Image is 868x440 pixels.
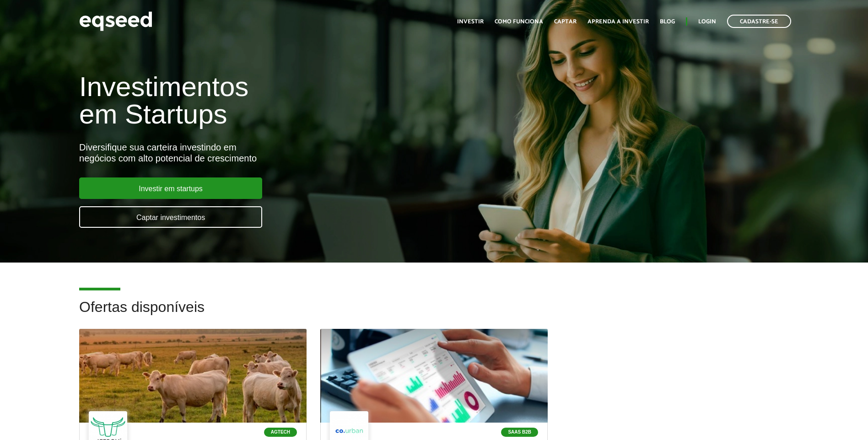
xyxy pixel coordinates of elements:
[79,9,152,33] img: EqSeed
[79,177,262,199] a: Investir em startups
[79,73,500,128] h1: Investimentos em Startups
[727,15,791,28] a: Cadastre-se
[554,19,577,25] a: Captar
[264,428,297,437] p: Agtech
[501,428,538,437] p: SaaS B2B
[495,19,543,25] a: Como funciona
[79,142,500,164] div: Diversifique sua carteira investindo em negócios com alto potencial de crescimento
[588,19,649,25] a: Aprenda a investir
[79,299,789,329] h2: Ofertas disponíveis
[79,206,262,228] a: Captar investimentos
[660,19,675,25] a: Blog
[698,19,716,25] a: Login
[457,19,484,25] a: Investir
